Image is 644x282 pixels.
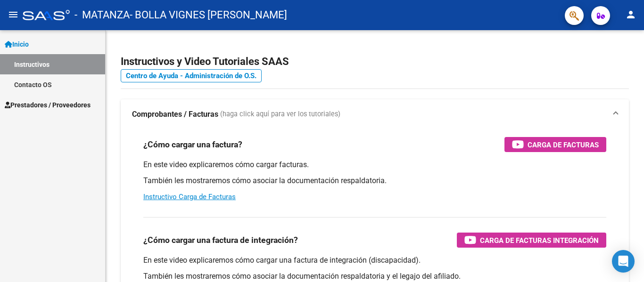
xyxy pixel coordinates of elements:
[612,250,635,273] div: Open Intercom Messenger
[625,9,636,20] mat-icon: person
[5,39,29,49] span: Inicio
[143,160,606,170] p: En este video explicaremos cómo cargar facturas.
[528,139,599,151] span: Carga de Facturas
[143,193,236,201] a: Instructivo Carga de Facturas
[143,255,606,266] p: En este video explicaremos cómo cargar una factura de integración (discapacidad).
[121,99,629,129] mat-expansion-panel-header: Comprobantes / Facturas (haga click aquí para ver los tutoriales)
[143,138,242,151] h3: ¿Cómo cargar una factura?
[480,234,599,246] span: Carga de Facturas Integración
[143,176,606,186] p: También les mostraremos cómo asociar la documentación respaldatoria.
[143,234,298,247] h3: ¿Cómo cargar una factura de integración?
[74,5,130,25] span: - MATANZA
[220,109,340,120] span: (haga click aquí para ver los tutoriales)
[504,137,606,152] button: Carga de Facturas
[457,233,606,248] button: Carga de Facturas Integración
[132,109,218,120] strong: Comprobantes / Facturas
[5,100,91,110] span: Prestadores / Proveedores
[130,5,287,25] span: - BOLLA VIGNES [PERSON_NAME]
[143,271,606,282] p: También les mostraremos cómo asociar la documentación respaldatoria y el legajo del afiliado.
[8,9,19,20] mat-icon: menu
[121,69,262,82] a: Centro de Ayuda - Administración de O.S.
[121,53,629,71] h2: Instructivos y Video Tutoriales SAAS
